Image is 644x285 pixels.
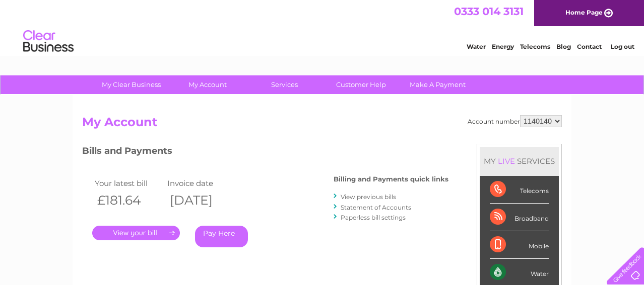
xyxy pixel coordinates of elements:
td: Your latest bill [92,176,165,190]
a: Log out [611,43,634,50]
div: LIVE [496,156,517,166]
th: [DATE] [165,190,237,211]
div: Telecoms [490,176,549,204]
h4: Billing and Payments quick links [334,175,448,183]
a: Paperless bill settings [341,214,406,221]
img: logo.png [23,26,74,57]
a: View previous bills [341,193,396,201]
div: Account number [468,115,562,127]
a: Make A Payment [396,75,479,94]
a: Contact [577,43,602,50]
a: Customer Help [319,75,403,94]
a: Telecoms [520,43,550,50]
a: Energy [492,43,514,50]
a: Statement of Accounts [341,204,411,211]
div: Clear Business is a trading name of Verastar Limited (registered in [GEOGRAPHIC_DATA] No. 3667643... [85,6,561,49]
a: My Clear Business [90,75,173,94]
a: Pay Here [195,226,248,247]
th: £181.64 [92,190,165,211]
a: My Account [166,75,249,94]
a: Services [243,75,326,94]
h3: Bills and Payments [82,144,448,161]
a: Water [467,43,486,50]
div: MY SERVICES [480,147,559,175]
div: Broadband [490,204,549,231]
div: Mobile [490,231,549,259]
a: Blog [556,43,571,50]
td: Invoice date [165,176,237,190]
a: . [92,226,180,240]
h2: My Account [82,115,562,134]
a: 0333 014 3131 [454,5,524,18]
